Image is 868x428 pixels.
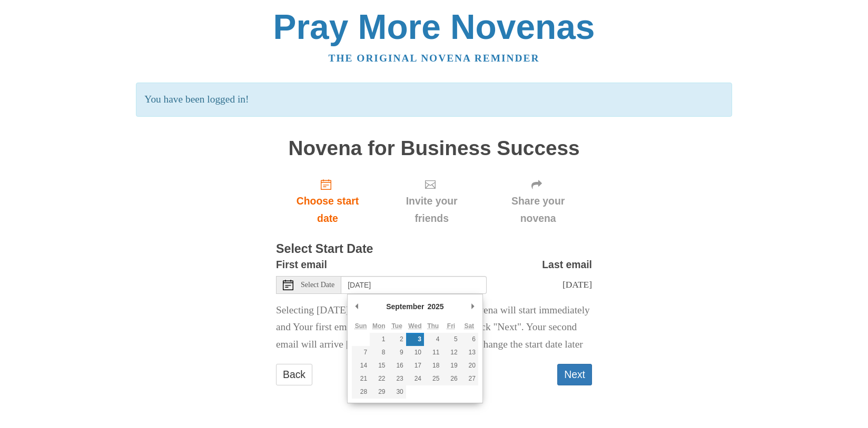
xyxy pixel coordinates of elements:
[388,333,406,346] button: 2
[460,359,478,372] button: 20
[424,346,442,359] button: 11
[426,299,446,314] div: 2025
[370,385,388,399] button: 29
[273,7,595,46] a: Pray More Novenas
[484,170,592,232] div: Click "Next" to confirm your start date first.
[557,364,592,385] button: Next
[424,359,442,372] button: 18
[460,372,478,385] button: 27
[370,333,388,346] button: 1
[406,346,424,359] button: 10
[388,385,406,399] button: 30
[384,299,426,314] div: September
[301,281,334,289] span: Select Date
[352,359,370,372] button: 14
[542,256,592,273] label: Last email
[276,256,327,273] label: First email
[370,359,388,372] button: 15
[276,242,592,256] h3: Select Start Date
[460,333,478,346] button: 6
[276,364,312,385] a: Back
[341,276,487,294] input: Use the arrow keys to pick a date
[424,333,442,346] button: 4
[352,346,370,359] button: 7
[442,372,460,385] button: 26
[355,322,367,330] abbr: Sunday
[442,359,460,372] button: 19
[352,372,370,385] button: 21
[406,333,424,346] button: 3
[563,279,592,290] span: [DATE]
[136,83,732,117] p: You have been logged in!
[276,302,592,354] p: Selecting [DATE] as the start date means Your novena will start immediately and Your first email ...
[370,372,388,385] button: 22
[372,322,386,330] abbr: Monday
[406,372,424,385] button: 24
[442,346,460,359] button: 12
[276,137,592,160] h1: Novena for Business Success
[447,322,455,330] abbr: Friday
[352,299,362,314] button: Previous Month
[408,322,421,330] abbr: Wednesday
[388,359,406,372] button: 16
[370,346,388,359] button: 8
[391,322,402,330] abbr: Tuesday
[460,346,478,359] button: 13
[329,53,540,64] a: The original novena reminder
[287,192,369,227] span: Choose start date
[388,372,406,385] button: 23
[276,170,379,232] a: Choose start date
[352,385,370,399] button: 28
[406,359,424,372] button: 17
[495,192,581,227] span: Share your novena
[424,372,442,385] button: 25
[464,322,474,330] abbr: Saturday
[390,192,474,227] span: Invite your friends
[427,322,439,330] abbr: Thursday
[442,333,460,346] button: 5
[388,346,406,359] button: 9
[468,299,478,314] button: Next Month
[379,170,484,232] div: Click "Next" to confirm your start date first.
